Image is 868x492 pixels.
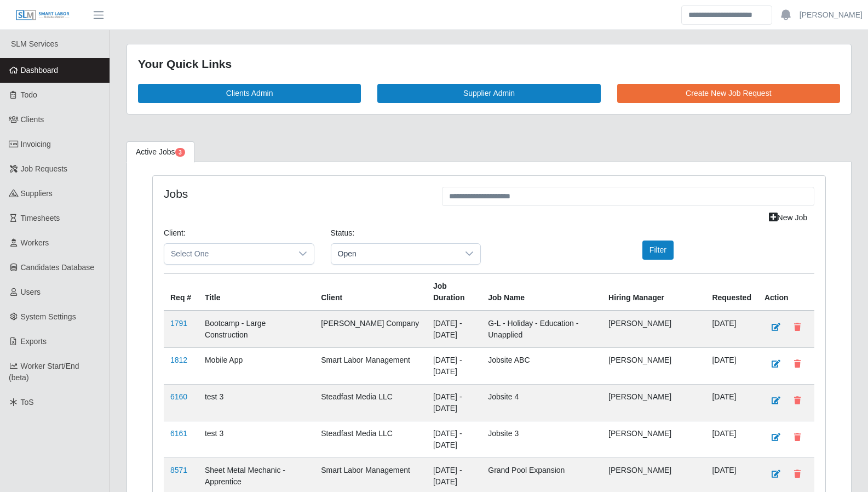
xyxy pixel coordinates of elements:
[705,311,758,348] td: [DATE]
[198,311,314,348] td: Bootcamp - Large Construction
[762,208,814,227] a: New Job
[314,273,427,311] th: Client
[21,238,49,247] span: Workers
[164,187,426,201] h4: Jobs
[21,115,44,124] span: Clients
[602,311,705,348] td: [PERSON_NAME]
[800,9,863,21] a: [PERSON_NAME]
[314,384,427,421] td: Steadfast Media LLC
[21,398,34,407] span: ToS
[198,273,314,311] th: Title
[175,148,185,157] span: Pending Jobs
[198,347,314,384] td: Mobile App
[138,84,361,103] a: Clients Admin
[481,384,602,421] td: Jobsite 4
[602,421,705,457] td: [PERSON_NAME]
[127,141,194,163] a: Active Jobs
[170,356,187,364] a: 1812
[21,66,59,75] span: Dashboard
[705,384,758,421] td: [DATE]
[314,421,427,457] td: Steadfast Media LLC
[427,273,481,311] th: Job Duration
[758,273,814,311] th: Action
[9,362,79,382] span: Worker Start/End (beta)
[481,311,602,348] td: G-L - Holiday - Education - Unapplied
[681,5,772,25] input: Search
[164,273,198,311] th: Req #
[138,55,840,73] div: Your Quick Links
[481,421,602,457] td: Jobsite 3
[170,392,187,401] a: 6160
[602,347,705,384] td: [PERSON_NAME]
[198,384,314,421] td: test 3
[21,164,68,173] span: Job Requests
[170,466,187,474] a: 8571
[21,288,41,296] span: Users
[21,337,47,346] span: Exports
[331,244,459,264] span: Open
[314,347,427,384] td: Smart Labor Management
[705,273,758,311] th: Requested
[427,421,481,457] td: [DATE] - [DATE]
[427,311,481,348] td: [DATE] - [DATE]
[642,241,674,260] button: Filter
[427,384,481,421] td: [DATE] - [DATE]
[164,227,186,239] label: Client:
[21,189,53,198] span: Suppliers
[198,421,314,457] td: test 3
[11,39,58,48] span: SLM Services
[15,9,70,21] img: SLM Logo
[602,273,705,311] th: Hiring Manager
[331,227,355,239] label: Status:
[427,347,481,384] td: [DATE] - [DATE]
[170,429,187,438] a: 6161
[21,214,60,222] span: Timesheets
[377,84,600,103] a: Supplier Admin
[617,84,840,103] a: Create New Job Request
[21,312,76,321] span: System Settings
[21,263,95,272] span: Candidates Database
[602,384,705,421] td: [PERSON_NAME]
[481,273,602,311] th: Job Name
[314,311,427,348] td: [PERSON_NAME] Company
[170,319,187,328] a: 1791
[21,140,51,148] span: Invoicing
[705,347,758,384] td: [DATE]
[164,244,292,264] span: Select One
[705,421,758,457] td: [DATE]
[481,347,602,384] td: Jobsite ABC
[21,90,37,99] span: Todo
